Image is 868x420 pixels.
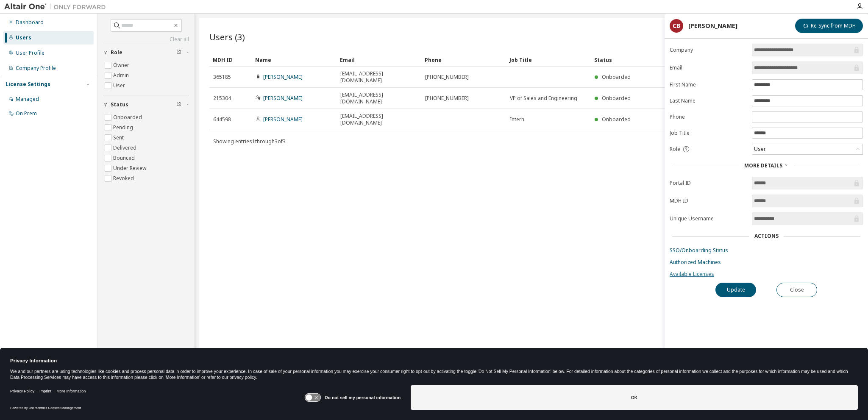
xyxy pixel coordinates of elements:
[213,95,231,102] span: 215304
[213,116,231,123] span: 644598
[16,34,31,41] div: Users
[753,145,767,154] div: User
[744,162,782,169] span: More Details
[509,53,587,67] div: Job Title
[510,95,577,102] span: VP of Sales and Engineering
[670,215,747,222] label: Unique Username
[4,3,110,11] img: Altair One
[602,73,631,81] span: Onboarded
[594,53,810,67] div: Status
[670,247,863,254] a: SSO/Onboarding Status
[602,116,631,123] span: Onboarded
[111,49,122,56] span: Role
[670,259,863,266] a: Authorized Machines
[670,180,747,186] label: Portal ID
[754,233,779,239] div: Actions
[425,53,503,67] div: Phone
[340,92,417,105] span: [EMAIL_ADDRESS][DOMAIN_NAME]
[688,22,737,29] div: [PERSON_NAME]
[263,73,303,81] a: [PERSON_NAME]
[113,70,131,81] label: Admin
[113,133,125,143] label: Sent
[670,130,747,136] label: Job Title
[113,122,135,133] label: Pending
[670,146,680,153] span: Role
[113,60,131,70] label: Owner
[113,153,136,163] label: Bounced
[103,95,189,114] button: Status
[16,50,45,56] div: User Profile
[425,95,469,102] span: [PHONE_NUMBER]
[670,47,747,53] label: Company
[103,43,189,62] button: Role
[670,19,683,33] div: CB
[776,283,817,297] button: Close
[213,138,286,145] span: Showing entries 1 through 3 of 3
[340,70,417,84] span: [EMAIL_ADDRESS][DOMAIN_NAME]
[670,81,747,88] label: First Name
[670,271,863,278] a: Available Licenses
[670,114,747,120] label: Phone
[113,173,136,184] label: Revoked
[111,101,128,108] span: Status
[213,53,248,67] div: MDH ID
[213,74,231,81] span: 365185
[263,95,303,102] a: [PERSON_NAME]
[113,81,127,91] label: User
[113,143,138,153] label: Delivered
[670,64,747,71] label: Email
[16,19,44,26] div: Dashboard
[255,53,333,67] div: Name
[795,19,863,33] button: Re-Sync from MDH
[425,74,469,81] span: [PHONE_NUMBER]
[16,96,39,103] div: Managed
[340,113,417,126] span: [EMAIL_ADDRESS][DOMAIN_NAME]
[263,116,303,123] a: [PERSON_NAME]
[113,112,144,122] label: Onboarded
[209,31,245,43] span: Users (3)
[715,283,756,297] button: Update
[16,110,37,117] div: On Prem
[752,144,862,154] div: User
[6,81,50,88] div: License Settings
[510,116,524,123] span: Intern
[670,197,747,204] label: MDH ID
[176,101,181,108] span: Clear filter
[670,97,747,104] label: Last Name
[16,65,56,72] div: Company Profile
[340,53,418,67] div: Email
[176,49,181,56] span: Clear filter
[602,95,631,102] span: Onboarded
[103,36,189,43] a: Clear all
[113,163,148,173] label: Under Review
